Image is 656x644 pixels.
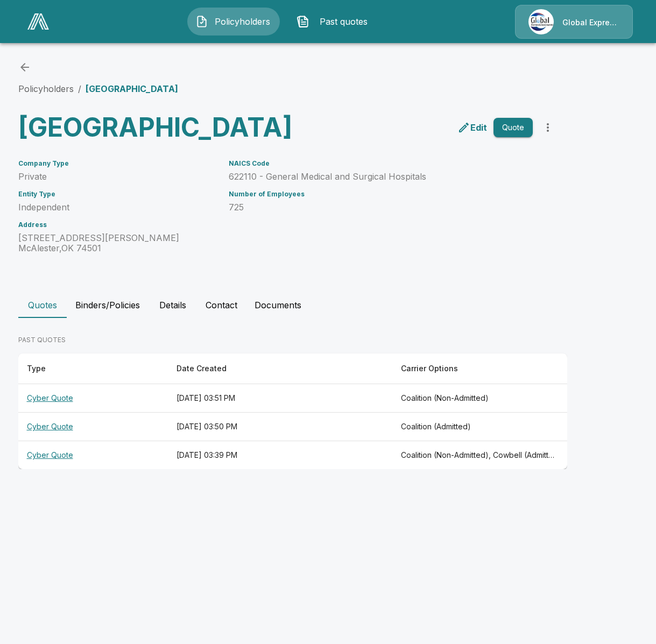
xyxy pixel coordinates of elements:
img: AA Logo [27,13,49,30]
h3: [GEOGRAPHIC_DATA] [18,112,284,143]
button: Documents [246,292,310,318]
a: edit [455,119,489,136]
th: Coalition (Admitted) [392,413,567,441]
th: Coalition (Non-Admitted) [392,384,567,413]
a: Policyholders [18,83,74,94]
th: Coalition (Non-Admitted), Cowbell (Admitted), Cowbell (Non-Admitted), CFC (Admitted), Tokio Marin... [392,441,567,470]
div: policyholder tabs [18,292,638,318]
p: [STREET_ADDRESS][PERSON_NAME] McAlester , OK 74501 [18,233,216,253]
img: Agency Icon [528,9,554,34]
span: Past quotes [314,15,373,28]
table: responsive table [18,353,567,469]
th: [DATE] 03:39 PM [168,441,392,470]
h6: Entity Type [18,190,216,198]
p: 725 [229,202,532,213]
p: 622110 - General Medical and Surgical Hospitals [229,172,532,182]
button: more [537,117,559,138]
p: Edit [470,121,487,134]
button: Details [149,292,197,318]
button: Policyholders IconPolicyholders [187,8,280,36]
button: Past quotes IconPast quotes [288,8,381,36]
h6: Company Type [18,160,216,167]
th: Cyber Quote [18,413,168,441]
p: [GEOGRAPHIC_DATA] [86,82,178,95]
p: PAST QUOTES [18,335,567,345]
th: Cyber Quote [18,441,168,470]
span: Policyholders [213,15,272,28]
button: Quote [493,118,533,138]
th: [DATE] 03:51 PM [168,384,392,413]
button: Quotes [18,292,67,318]
button: Contact [197,292,246,318]
h6: Address [18,221,216,229]
img: Policyholders Icon [195,15,208,28]
th: Carrier Options [392,353,567,384]
p: Global Express Underwriters [562,17,619,28]
th: [DATE] 03:50 PM [168,413,392,441]
img: Past quotes Icon [297,15,309,28]
th: Cyber Quote [18,384,168,413]
th: Type [18,353,168,384]
li: / [78,82,81,95]
p: Private [18,172,216,182]
a: Agency IconGlobal Express Underwriters [515,5,633,39]
nav: breadcrumb [18,82,178,95]
p: Independent [18,202,216,213]
h6: Number of Employees [229,190,532,198]
a: back [18,61,31,74]
th: Date Created [168,353,392,384]
h6: NAICS Code [229,160,532,167]
button: Binders/Policies [67,292,149,318]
